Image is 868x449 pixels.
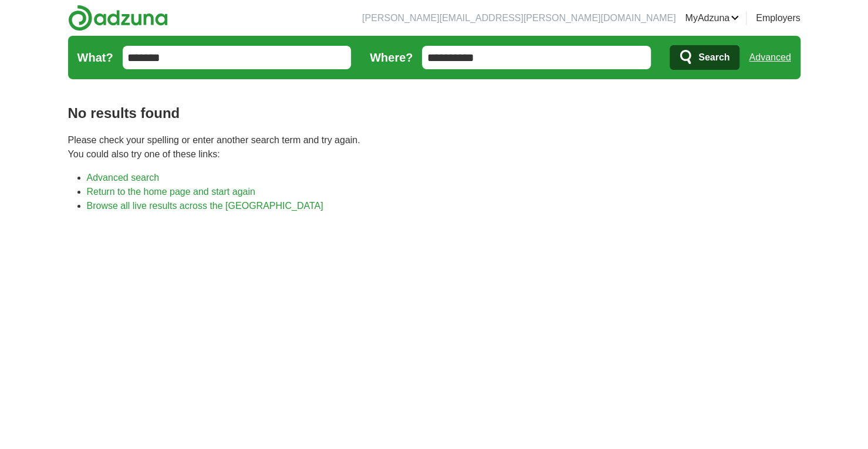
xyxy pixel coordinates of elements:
button: Search [670,45,739,70]
a: MyAdzuna [685,11,739,25]
a: Employers [756,11,801,25]
a: Advanced [749,46,791,69]
span: Search [698,46,729,69]
p: Please check your spelling or enter another search term and try again. You could also try one of ... [68,133,801,161]
label: Where? [370,49,413,66]
a: Advanced search [87,173,160,183]
img: Adzuna logo [68,5,168,31]
li: [PERSON_NAME][EMAIL_ADDRESS][PERSON_NAME][DOMAIN_NAME] [362,11,676,25]
h1: No results found [68,103,801,124]
a: Browse all live results across the [GEOGRAPHIC_DATA] [87,201,323,211]
label: What? [77,49,113,66]
a: Return to the home page and start again [87,187,255,197]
